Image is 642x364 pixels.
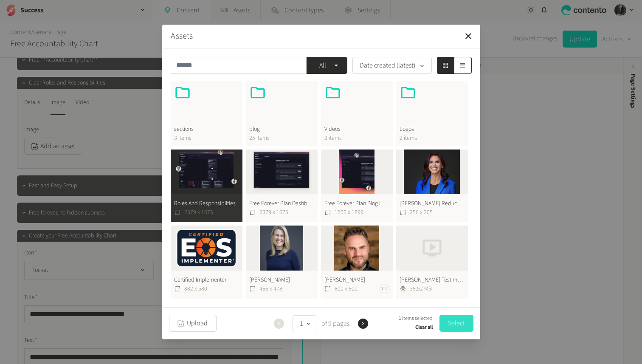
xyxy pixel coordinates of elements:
[293,315,316,332] button: 1
[324,134,389,143] span: 2 items
[396,81,468,146] button: Logos2 items
[174,125,239,134] span: sections
[171,30,193,42] button: Assets
[352,57,432,74] button: Date created (latest)
[400,134,465,143] span: 2 items
[174,134,239,143] span: 3 items
[399,315,433,322] span: 1 items selected
[313,60,332,71] span: All
[171,81,242,146] button: sections3 items
[307,57,347,74] button: All
[249,125,314,134] span: blog
[324,125,389,134] span: Videos
[400,125,465,134] span: Logos
[249,134,314,143] span: 25 items
[246,81,318,146] button: blog25 items
[439,315,473,332] button: Select
[169,315,217,332] button: Upload
[415,322,433,333] button: Clear all
[321,81,393,146] button: Videos2 items
[320,319,349,329] span: of 9 pages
